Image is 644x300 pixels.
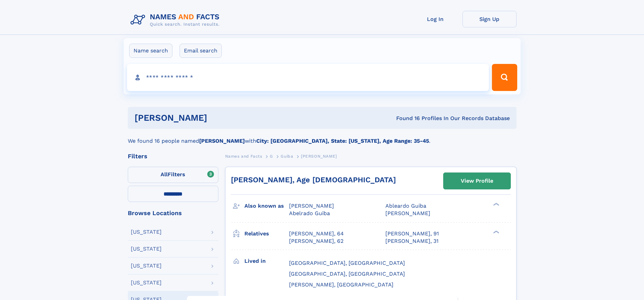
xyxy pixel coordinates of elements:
[385,203,426,209] span: Ableardo Guiba
[161,171,168,178] span: All
[385,210,430,216] span: [PERSON_NAME]
[244,200,289,212] h3: Also known as
[199,138,245,144] b: [PERSON_NAME]
[128,210,218,216] div: Browse Locations
[244,228,289,239] h3: Relatives
[128,167,218,183] label: Filters
[270,154,273,159] span: G
[225,152,262,160] a: Names and Facts
[244,255,289,267] h3: Lived in
[492,230,500,234] div: ❯
[289,271,405,277] span: [GEOGRAPHIC_DATA], [GEOGRAPHIC_DATA]
[135,114,302,122] h1: [PERSON_NAME]
[444,173,510,189] a: View Profile
[302,115,510,122] div: Found 16 Profiles In Our Records Database
[128,11,225,29] img: Logo Names and Facts
[131,280,162,285] div: [US_STATE]
[408,11,462,27] a: Log In
[289,203,334,209] span: [PERSON_NAME]
[231,176,396,184] a: [PERSON_NAME], Age [DEMOGRAPHIC_DATA]
[301,154,337,159] span: [PERSON_NAME]
[127,64,489,91] input: search input
[492,202,500,207] div: ❯
[289,237,343,245] a: [PERSON_NAME], 62
[131,263,162,269] div: [US_STATE]
[289,230,344,237] a: [PERSON_NAME], 64
[180,44,222,58] label: Email search
[281,152,293,160] a: Guiba
[256,138,429,144] b: City: [GEOGRAPHIC_DATA], State: [US_STATE], Age Range: 35-45
[131,246,162,252] div: [US_STATE]
[461,173,493,189] div: View Profile
[131,229,162,235] div: [US_STATE]
[128,153,218,159] div: Filters
[289,281,393,288] span: [PERSON_NAME], [GEOGRAPHIC_DATA]
[270,152,273,160] a: G
[289,210,330,216] span: Abelrado Guiba
[385,237,438,245] a: [PERSON_NAME], 31
[281,154,293,159] span: Guiba
[385,230,439,237] a: [PERSON_NAME], 91
[289,260,405,266] span: [GEOGRAPHIC_DATA], [GEOGRAPHIC_DATA]
[492,64,517,91] button: Search Button
[129,44,172,58] label: Name search
[462,11,517,27] a: Sign Up
[128,129,517,145] div: We found 16 people named with .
